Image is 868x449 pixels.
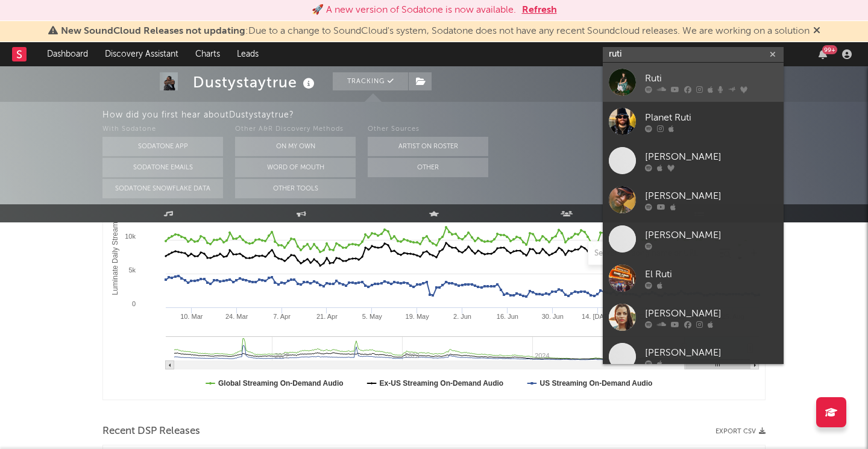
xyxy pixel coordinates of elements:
[39,42,96,66] a: Dashboard
[813,27,820,36] span: Dismiss
[228,42,267,66] a: Leads
[603,180,784,219] a: [PERSON_NAME]
[333,72,408,90] button: Tracking
[102,424,200,439] span: Recent DSP Releases
[316,313,338,320] text: 21. Apr
[645,189,778,203] div: [PERSON_NAME]
[235,158,356,177] button: Word Of Mouth
[603,298,784,337] a: [PERSON_NAME]
[235,137,356,156] button: On My Own
[362,313,383,320] text: 5. May
[819,49,827,59] button: 99+
[102,137,223,156] button: Sodatone App
[645,228,778,242] div: [PERSON_NAME]
[603,141,784,180] a: [PERSON_NAME]
[96,42,187,66] a: Discovery Assistant
[645,267,778,281] div: El Ruti
[603,47,784,62] input: Search for artists
[193,72,318,92] div: Dustystaytrue
[180,313,203,320] text: 10. Mar
[111,218,119,295] text: Luminate Daily Streams
[61,27,810,36] span: : Due to a change to SoundCloud's system, Sodatone does not have any recent Soundcloud releases. ...
[645,149,778,164] div: [PERSON_NAME]
[125,233,136,240] text: 10k
[645,110,778,125] div: Planet Ruti
[588,249,715,259] input: Search by song name or URL
[406,313,430,320] text: 19. May
[225,313,248,320] text: 24. Mar
[128,266,136,274] text: 5k
[61,27,245,36] span: New SoundCloud Releases not updating
[312,3,516,17] div: 🚀 A new version of Sodatone is now available.
[645,345,778,360] div: [PERSON_NAME]
[235,179,356,198] button: Other Tools
[822,45,837,54] div: 99 +
[103,159,765,400] svg: Luminate Daily Consumption
[522,3,557,17] button: Refresh
[380,379,504,388] text: Ex-US Streaming On-Demand Audio
[715,428,766,435] button: Export CSV
[187,42,228,66] a: Charts
[582,313,614,320] text: 14. [DATE]
[497,313,518,320] text: 16. Jun
[102,158,223,177] button: Sodatone Emails
[603,337,784,376] a: [PERSON_NAME]
[102,108,868,122] div: How did you first hear about Dustystaytrue ?
[273,313,291,320] text: 7. Apr
[603,259,784,298] a: El Ruti
[453,313,471,320] text: 2. Jun
[102,122,223,137] div: With Sodatone
[603,63,784,102] a: Ruti
[368,122,488,137] div: Other Sources
[539,379,652,388] text: US Streaming On-Demand Audio
[102,179,223,198] button: Sodatone Snowflake Data
[542,313,564,320] text: 30. Jun
[368,158,488,177] button: Other
[132,300,136,307] text: 0
[368,137,488,156] button: Artist on Roster
[218,379,344,388] text: Global Streaming On-Demand Audio
[603,102,784,141] a: Planet Ruti
[235,122,356,137] div: Other A&R Discovery Methods
[645,71,778,86] div: Ruti
[603,219,784,259] a: [PERSON_NAME]
[645,306,778,321] div: [PERSON_NAME]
